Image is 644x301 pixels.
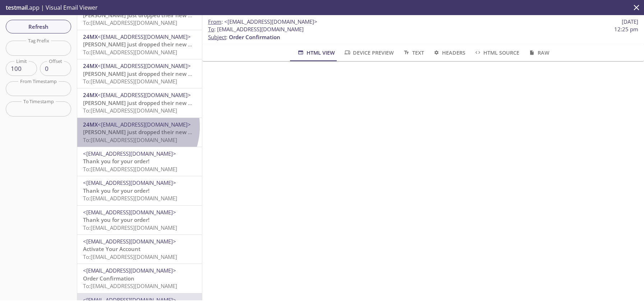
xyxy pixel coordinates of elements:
span: <[EMAIL_ADDRESS][DOMAIN_NAME]> [224,18,317,25]
span: To: [EMAIL_ADDRESS][DOMAIN_NAME] [83,195,177,202]
div: 24MX<[EMAIL_ADDRESS][DOMAIN_NAME]>[PERSON_NAME] just dropped their new MX gearTo:[EMAIL_ADDRESS][... [77,1,202,29]
span: Thank you for your order! [83,158,149,165]
button: Refresh [6,20,71,33]
span: : [208,18,317,26]
span: Text [402,48,424,57]
span: [PERSON_NAME] just dropped their new MX gear [83,70,209,77]
span: Subject [208,33,226,41]
span: 24MX [83,33,98,40]
span: testmail [6,4,28,12]
span: To: [EMAIL_ADDRESS][DOMAIN_NAME] [83,49,177,56]
div: 24MX<[EMAIL_ADDRESS][DOMAIN_NAME]>[PERSON_NAME] just dropped their new MX gearTo:[EMAIL_ADDRESS][... [77,88,202,117]
span: To: [EMAIL_ADDRESS][DOMAIN_NAME] [83,253,177,260]
span: <[EMAIL_ADDRESS][DOMAIN_NAME]> [83,209,176,216]
span: Activate Your Account [83,245,141,252]
span: To: [EMAIL_ADDRESS][DOMAIN_NAME] [83,19,177,26]
span: HTML Source [474,48,519,57]
span: [PERSON_NAME] just dropped their new MX gear [83,41,209,48]
span: <[EMAIL_ADDRESS][DOMAIN_NAME]> [83,238,176,245]
span: To [208,26,214,33]
span: [DATE] [622,18,638,26]
span: <[EMAIL_ADDRESS][DOMAIN_NAME]> [98,62,191,69]
div: 24MX<[EMAIL_ADDRESS][DOMAIN_NAME]>[PERSON_NAME] just dropped their new MX gearTo:[EMAIL_ADDRESS][... [77,30,202,59]
span: HTML View [297,48,335,57]
span: Headers [433,48,465,57]
span: <[EMAIL_ADDRESS][DOMAIN_NAME]> [83,150,176,157]
span: <[EMAIL_ADDRESS][DOMAIN_NAME]> [98,33,191,40]
span: To: [EMAIL_ADDRESS][DOMAIN_NAME] [83,224,177,231]
span: Refresh [11,22,65,31]
span: To: [EMAIL_ADDRESS][DOMAIN_NAME] [83,165,177,173]
div: <[EMAIL_ADDRESS][DOMAIN_NAME]>Thank you for your order!To:[EMAIL_ADDRESS][DOMAIN_NAME] [77,147,202,176]
div: <[EMAIL_ADDRESS][DOMAIN_NAME]>Thank you for your order!To:[EMAIL_ADDRESS][DOMAIN_NAME] [77,176,202,205]
span: Raw [528,48,549,57]
span: [PERSON_NAME] just dropped their new MX gear [83,128,209,136]
span: 12:25 pm [614,26,638,33]
span: 24MX [83,121,98,128]
span: 24MX [83,91,98,99]
span: Order Confirmation [83,275,134,282]
div: <[EMAIL_ADDRESS][DOMAIN_NAME]>Thank you for your order!To:[EMAIL_ADDRESS][DOMAIN_NAME] [77,206,202,234]
p: : [208,26,638,41]
span: To: [EMAIL_ADDRESS][DOMAIN_NAME] [83,282,177,289]
span: Thank you for your order! [83,216,149,223]
span: To: [EMAIL_ADDRESS][DOMAIN_NAME] [83,136,177,143]
span: : [EMAIL_ADDRESS][DOMAIN_NAME] [208,26,304,33]
span: [PERSON_NAME] just dropped their new MX gear [83,12,209,19]
span: <[EMAIL_ADDRESS][DOMAIN_NAME]> [98,121,191,128]
span: To: [EMAIL_ADDRESS][DOMAIN_NAME] [83,78,177,85]
span: From [208,18,221,25]
div: <[EMAIL_ADDRESS][DOMAIN_NAME]>Activate Your AccountTo:[EMAIL_ADDRESS][DOMAIN_NAME] [77,235,202,264]
span: [PERSON_NAME] just dropped their new MX gear [83,99,209,106]
span: <[EMAIL_ADDRESS][DOMAIN_NAME]> [98,91,191,99]
span: <[EMAIL_ADDRESS][DOMAIN_NAME]> [83,267,176,274]
div: 24MX<[EMAIL_ADDRESS][DOMAIN_NAME]>[PERSON_NAME] just dropped their new MX gearTo:[EMAIL_ADDRESS][... [77,59,202,88]
span: To: [EMAIL_ADDRESS][DOMAIN_NAME] [83,107,177,114]
span: <[EMAIL_ADDRESS][DOMAIN_NAME]> [83,179,176,186]
div: <[EMAIL_ADDRESS][DOMAIN_NAME]>Order ConfirmationTo:[EMAIL_ADDRESS][DOMAIN_NAME] [77,264,202,293]
div: 24MX<[EMAIL_ADDRESS][DOMAIN_NAME]>[PERSON_NAME] just dropped their new MX gearTo:[EMAIL_ADDRESS][... [77,118,202,147]
span: Order Confirmation [229,33,280,41]
span: 24MX [83,62,98,69]
span: Thank you for your order! [83,187,149,194]
span: Device Preview [344,48,394,57]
